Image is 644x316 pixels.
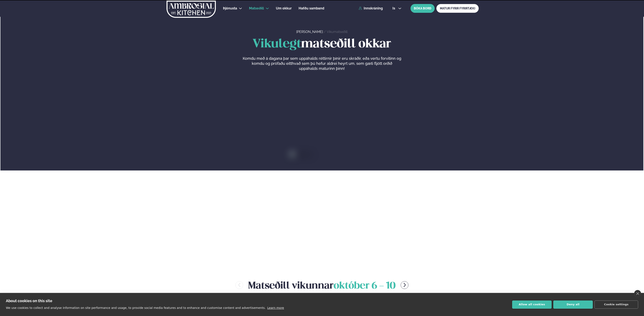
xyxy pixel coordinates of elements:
span: Um okkur [276,6,292,10]
button: menu-btn-right [401,281,408,289]
a: MATUR FYRIR FYRIRTÆKI [436,4,479,13]
h2: Matseðill vikunnar [248,278,396,292]
a: Þjónusta [223,6,237,11]
strong: About cookies on this site [6,299,52,303]
a: Innskráning [359,7,383,10]
span: Hafðu samband [299,6,324,10]
img: logo [166,1,216,18]
span: Vikulegt [253,38,301,50]
button: menu-btn-left [235,281,243,289]
span: is [392,7,396,10]
p: Komdu með á dagana þar sem uppáhalds réttirnir þínir eru skráðir, eða vertu forvitinn og komdu og... [243,56,401,71]
span: október 6 - 10 [334,281,396,291]
a: Vikumatseðill [327,30,348,34]
button: Cookie settings [594,300,638,309]
span: Þjónusta [223,6,237,10]
a: [PERSON_NAME] [296,30,323,34]
a: Learn more [267,306,284,309]
a: Matseðill [249,6,264,11]
span: Matseðill [249,6,264,10]
button: BÓKA BORÐ [411,4,435,13]
p: We use cookies to collect and analyse information on site performance and usage, to provide socia... [6,306,266,309]
a: Um okkur [276,6,292,11]
button: Allow all cookies [512,300,552,309]
a: Hafðu samband [299,6,324,11]
span: / [324,30,327,34]
button: is [389,7,405,10]
button: Deny all [553,300,593,309]
a: close [634,290,641,297]
h1: matseðill okkar [165,38,479,51]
